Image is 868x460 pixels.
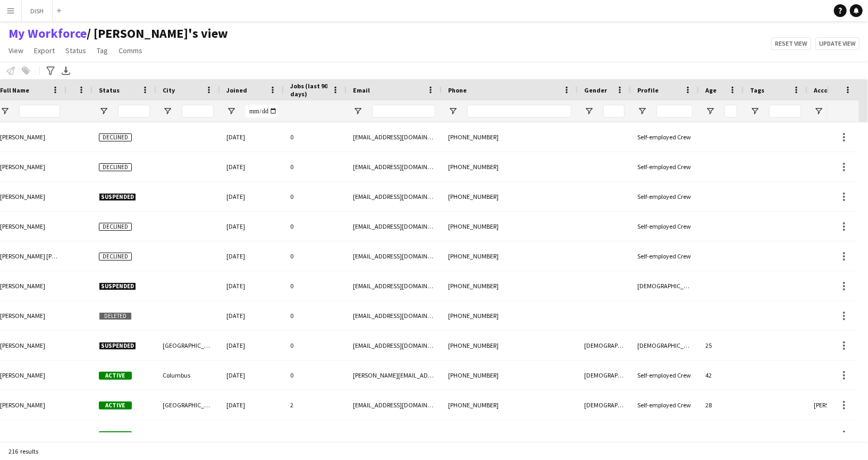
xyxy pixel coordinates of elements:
span: Declined [99,163,132,171]
div: [EMAIL_ADDRESS][DOMAIN_NAME] [347,182,442,211]
button: Open Filter Menu [814,106,823,116]
div: [PHONE_NUMBER] [442,271,578,300]
span: Age [705,86,717,94]
input: Full Name Filter Input [19,105,60,118]
div: [DATE] [220,301,284,330]
div: [EMAIL_ADDRESS][DOMAIN_NAME] [347,152,442,181]
span: Email [353,86,370,94]
div: [DATE] [220,361,284,390]
button: Open Filter Menu [750,106,760,116]
div: [PHONE_NUMBER] [442,361,578,390]
div: 42 [699,361,744,390]
button: Reset view [771,37,811,50]
div: [PHONE_NUMBER] [442,152,578,181]
span: Status [65,46,86,55]
div: 25 [699,331,744,360]
div: 28 [699,390,744,420]
div: [PHONE_NUMBER] [442,420,578,449]
span: Tag [97,46,108,55]
div: 0 [284,241,347,271]
div: [DATE] [220,152,284,181]
button: Open Filter Menu [226,106,236,116]
span: Jobs (last 90 days) [290,82,327,98]
span: Export [34,46,55,55]
div: [DATE] [220,420,284,449]
div: [DEMOGRAPHIC_DATA] Employees [631,271,699,300]
div: [PHONE_NUMBER] [442,212,578,241]
span: Declined [99,223,132,231]
span: Profile [637,86,659,94]
div: 0 [284,182,347,211]
span: Suspended [99,193,136,201]
div: 42 [699,420,744,449]
input: Age Filter Input [724,105,737,118]
button: Open Filter Menu [584,106,594,116]
div: [EMAIL_ADDRESS][DOMAIN_NAME] [347,390,442,420]
div: Self-employed Crew [631,152,699,181]
div: 1 [284,420,347,449]
div: [DATE] [220,212,284,241]
span: Status [99,86,120,94]
div: Self-employed Crew [631,420,699,449]
div: 0 [284,122,347,152]
span: Tags [750,86,764,94]
div: [PHONE_NUMBER] [442,122,578,152]
span: Suspended [99,282,136,290]
div: [EMAIL_ADDRESS][DOMAIN_NAME] [347,271,442,300]
div: Self-employed Crew [631,182,699,211]
button: Open Filter Menu [99,106,108,116]
a: View [4,44,28,57]
div: Self-employed Crew [631,390,699,420]
span: john's view [87,26,228,41]
span: View [9,46,23,55]
div: 0 [284,301,347,330]
div: [DATE] [220,390,284,420]
span: Active [99,372,132,380]
span: Gender [584,86,607,94]
span: Active [99,431,132,439]
span: Rating [73,66,73,114]
button: DISH [22,1,53,21]
span: Active [99,402,132,409]
button: Open Filter Menu [163,106,172,116]
div: [PHONE_NUMBER] [442,301,578,330]
div: 0 [284,212,347,241]
div: [DEMOGRAPHIC_DATA] [578,331,631,360]
div: [DEMOGRAPHIC_DATA] [578,420,631,449]
div: [DEMOGRAPHIC_DATA] [578,361,631,390]
div: Self-employed Crew [631,212,699,241]
div: 0 [284,271,347,300]
div: [GEOGRAPHIC_DATA] [156,420,220,449]
span: [PERSON_NAME] [814,401,859,409]
div: 0 [284,361,347,390]
div: [PERSON_NAME][EMAIL_ADDRESS][DOMAIN_NAME] [347,361,442,390]
div: [EMAIL_ADDRESS][DOMAIN_NAME] [347,241,442,271]
div: [GEOGRAPHIC_DATA] [156,331,220,360]
div: [DEMOGRAPHIC_DATA] [578,390,631,420]
span: Joined [226,86,247,94]
div: [PHONE_NUMBER] [442,182,578,211]
div: 0 [284,331,347,360]
div: [DATE] [220,241,284,271]
button: Open Filter Menu [705,106,715,116]
span: Deleted [99,312,132,320]
div: [GEOGRAPHIC_DATA] [156,390,220,420]
button: Update view [815,37,859,50]
a: My Workforce [9,26,87,41]
input: Profile Filter Input [656,105,693,118]
div: Self-employed Crew [631,241,699,271]
div: [DATE] [220,331,284,360]
div: 2 [284,390,347,420]
span: [PERSON_NAME] [814,431,859,439]
a: Status [61,44,90,57]
input: Status Filter Input [118,105,150,118]
div: [DATE] [220,122,284,152]
span: Suspended [99,342,136,350]
button: Open Filter Menu [448,106,458,116]
input: Gender Filter Input [603,105,625,118]
div: Columbus [156,361,220,390]
div: [DATE] [220,182,284,211]
button: Open Filter Menu [353,106,363,116]
input: Phone Filter Input [467,105,571,118]
div: [DATE] [220,271,284,300]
